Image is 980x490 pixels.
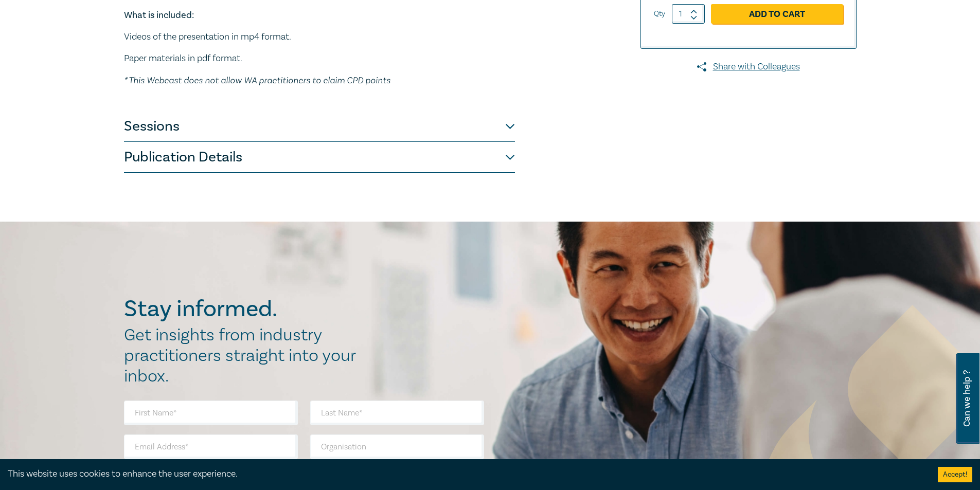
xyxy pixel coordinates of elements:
[124,401,298,425] input: First Name*
[310,434,484,459] input: Organisation
[711,4,843,24] a: Add to Cart
[124,296,367,322] h2: Stay informed.
[654,8,665,20] label: Qty
[672,4,705,24] input: 1
[124,325,367,387] h2: Get insights from industry practitioners straight into your inbox.
[124,30,515,44] p: Videos of the presentation in mp4 format.
[124,111,515,142] button: Sessions
[310,401,484,425] input: Last Name*
[124,142,515,173] button: Publication Details
[124,9,194,21] strong: What is included:
[962,359,972,438] span: Can we help ?
[8,467,922,481] div: This website uses cookies to enhance the user experience.
[640,60,857,74] a: Share with Colleagues
[938,467,972,482] button: Accept cookies
[124,52,515,65] p: Paper materials in pdf format.
[124,434,298,459] input: Email Address*
[124,75,390,85] em: * This Webcast does not allow WA practitioners to claim CPD points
